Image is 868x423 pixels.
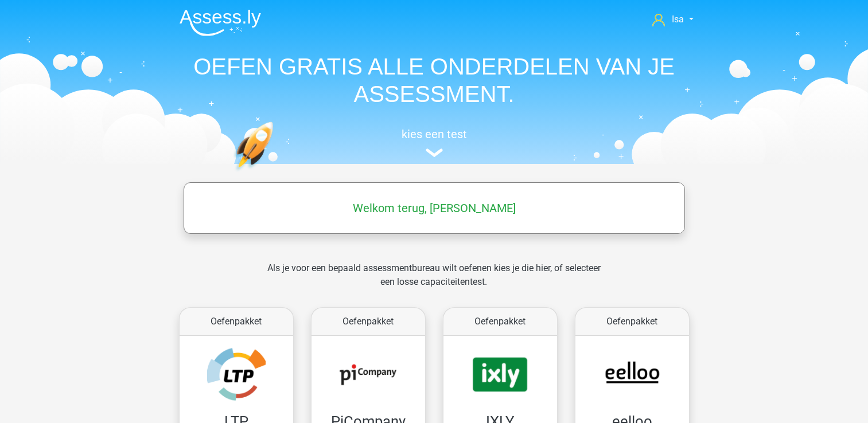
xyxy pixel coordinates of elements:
div: Als je voor een bepaald assessmentbureau wilt oefenen kies je die hier, of selecteer een losse ca... [258,261,610,303]
a: Isa [648,13,698,26]
img: assessment [426,148,443,157]
h5: kies een test [170,127,698,141]
h5: Welkom terug, [PERSON_NAME] [189,201,679,215]
img: oefenen [233,122,318,225]
span: Isa [672,14,684,25]
h1: OEFEN GRATIS ALLE ONDERDELEN VAN JE ASSESSMENT. [170,53,698,108]
a: kies een test [170,127,698,158]
img: Assessly [180,9,261,36]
